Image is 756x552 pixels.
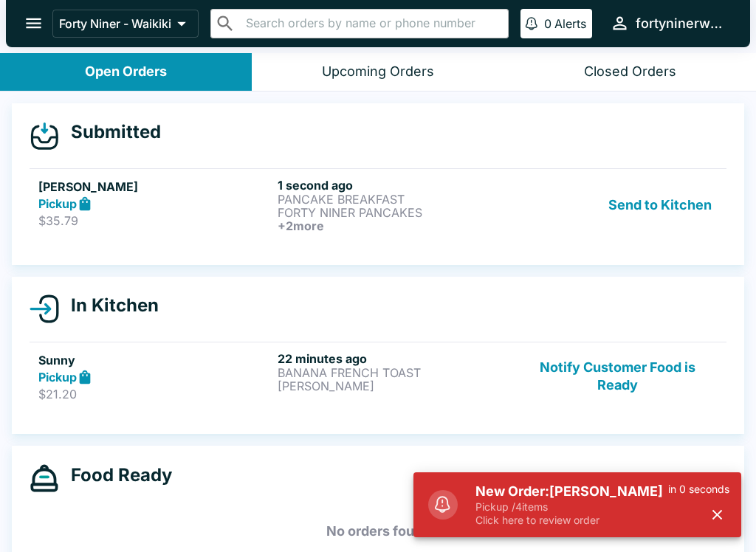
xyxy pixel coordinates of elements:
[38,213,272,228] p: $35.79
[604,7,732,39] button: fortyninerwaikiki
[278,178,511,193] h6: 1 second ago
[602,178,718,232] button: Send to Kitchen
[584,63,676,80] div: Closed Orders
[85,63,167,80] div: Open Orders
[278,193,511,206] p: PANCAKE BREAKFAST
[322,63,434,80] div: Upcoming Orders
[241,13,502,34] input: Search orders by name or phone number
[38,178,272,196] h5: [PERSON_NAME]
[59,294,159,317] h4: In Kitchen
[636,15,726,32] div: fortyninerwaikiki
[544,16,551,31] p: 0
[59,121,161,143] h4: Submitted
[278,379,511,393] p: [PERSON_NAME]
[475,514,668,527] p: Click here to review order
[38,196,77,211] strong: Pickup
[59,16,171,31] p: Forty Niner - Waikiki
[475,483,668,500] h5: New Order: [PERSON_NAME]
[15,4,52,42] button: open drawer
[38,351,272,369] h5: Sunny
[38,387,272,401] p: $21.20
[518,351,718,402] button: Notify Customer Food is Ready
[278,351,511,366] h6: 22 minutes ago
[30,168,726,241] a: [PERSON_NAME]Pickup$35.791 second agoPANCAKE BREAKFASTFORTY NINER PANCAKES+2moreSend to Kitchen
[554,16,586,31] p: Alerts
[278,366,511,379] p: BANANA FRENCH TOAST
[59,464,172,486] h4: Food Ready
[278,206,511,219] p: FORTY NINER PANCAKES
[475,500,668,514] p: Pickup / 4 items
[52,10,199,38] button: Forty Niner - Waikiki
[278,219,511,232] h6: + 2 more
[668,483,729,496] p: in 0 seconds
[30,342,726,411] a: SunnyPickup$21.2022 minutes agoBANANA FRENCH TOAST[PERSON_NAME]Notify Customer Food is Ready
[38,370,77,384] strong: Pickup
